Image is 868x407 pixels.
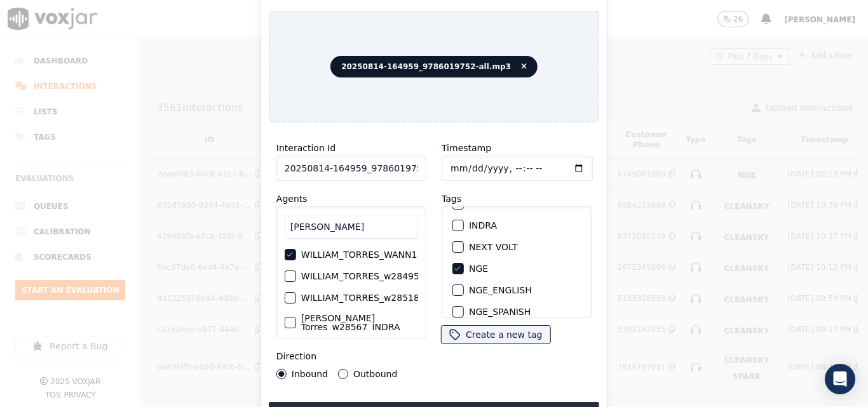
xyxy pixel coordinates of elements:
label: Inbound [292,370,328,378]
label: NEXT VOLT [469,243,517,251]
label: Tags [442,194,461,204]
label: Direction [276,351,316,361]
input: reference id, file name, etc [276,156,426,181]
label: Agents [276,194,308,204]
label: NGE_SPANISH [469,307,531,316]
label: Timestamp [442,143,491,153]
input: Search Agents... [285,215,418,239]
label: [PERSON_NAME] Torres_w28567_INDRA [301,314,418,331]
label: NGE [469,264,488,273]
label: Interaction Id [276,143,336,153]
label: WILLIAM_TORRES_w28518_CLEANSKY [301,293,470,302]
label: ELECTRA SPARK [469,199,540,208]
div: Open Intercom Messenger [825,364,855,394]
label: INDRA [469,221,497,230]
label: WILLIAM_TORRES_w28495_NEXT_VOLT [301,272,474,281]
label: NGE_ENGLISH [469,286,532,295]
label: WILLIAM_TORRES_WANN1205_NGE [301,250,458,259]
span: 20250814-164959_9786019752-all.mp3 [330,56,538,77]
label: Outbound [353,370,397,378]
button: Create a new tag [442,326,550,344]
